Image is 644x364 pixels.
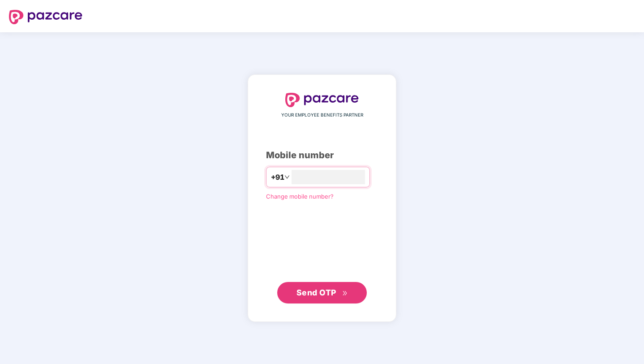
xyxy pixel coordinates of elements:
[281,112,363,119] span: YOUR EMPLOYEE BENEFITS PARTNER
[296,288,336,297] span: Send OTP
[266,148,378,162] div: Mobile number
[271,172,284,183] span: +91
[284,174,290,180] span: down
[9,10,82,24] img: logo
[285,93,359,107] img: logo
[266,193,334,200] a: Change mobile number?
[342,290,348,296] span: double-right
[277,282,367,303] button: Send OTPdouble-right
